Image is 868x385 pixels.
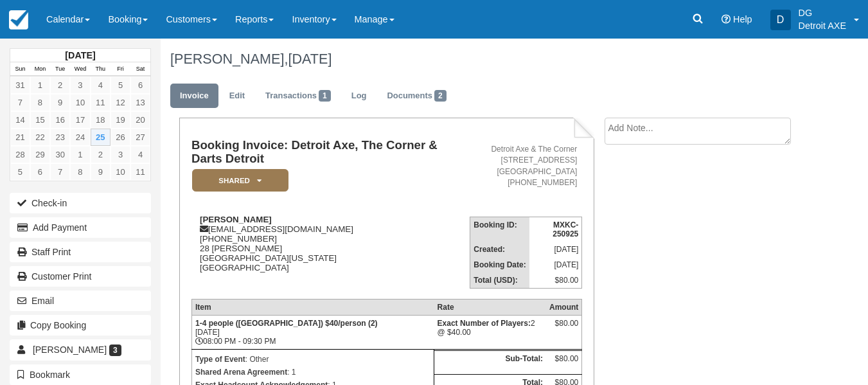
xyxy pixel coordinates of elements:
a: Edit [220,84,254,109]
a: 13 [130,94,150,111]
p: Detroit AXE [799,19,846,32]
a: Log [342,84,376,109]
strong: Exact Number of Players [438,319,531,328]
span: Help [733,14,752,24]
th: Wed [70,62,90,76]
a: 8 [70,163,90,181]
a: Customer Print [10,266,151,287]
div: D [770,10,791,30]
h1: [PERSON_NAME], [170,51,802,67]
a: 29 [30,146,50,163]
a: 20 [130,111,150,129]
span: 3 [109,345,121,356]
th: Thu [91,62,111,76]
a: 11 [91,94,111,111]
img: checkfront-main-nav-mini-logo.png [9,10,28,30]
th: Tue [50,62,70,76]
th: Booking ID: [470,217,529,242]
td: $80.00 [529,273,582,289]
a: 18 [91,111,111,129]
a: 22 [30,129,50,146]
button: Add Payment [10,217,151,238]
a: 19 [111,111,130,129]
a: 8 [30,94,50,111]
span: [PERSON_NAME] [33,345,107,355]
td: [DATE] [529,257,582,273]
a: 1 [70,146,90,163]
a: 6 [30,163,50,181]
a: 31 [10,76,30,94]
a: 21 [10,129,30,146]
a: 11 [130,163,150,181]
a: 2 [50,76,70,94]
td: [DATE] 08:00 PM - 09:30 PM [191,316,434,350]
span: 1 [319,90,331,102]
button: Bookmark [10,364,151,385]
a: 7 [10,94,30,111]
strong: MXKC-250925 [553,220,578,238]
td: [DATE] [529,242,582,257]
a: 6 [130,76,150,94]
div: $80.00 [549,319,578,338]
th: Mon [30,62,50,76]
a: 25 [91,129,111,146]
th: Booking Date: [470,257,529,273]
button: Email [10,291,151,311]
a: 27 [130,129,150,146]
a: 3 [111,146,130,163]
strong: [PERSON_NAME] [200,215,272,224]
a: 14 [10,111,30,129]
a: 23 [50,129,70,146]
a: Transactions1 [256,84,341,109]
a: 30 [50,146,70,163]
p: DG [799,6,846,19]
td: 2 @ $40.00 [434,316,546,350]
th: Sat [130,62,150,76]
a: 4 [91,76,111,94]
span: [DATE] [288,51,332,67]
a: Documents2 [377,84,456,109]
strong: [DATE] [65,50,95,60]
th: Fri [111,62,130,76]
a: 5 [10,163,30,181]
span: 2 [434,90,447,102]
address: Detroit Axe & The Corner [STREET_ADDRESS] [GEOGRAPHIC_DATA] [PHONE_NUMBER] [475,144,577,188]
button: Copy Booking [10,315,151,336]
em: SHARED [192,169,288,192]
p: : Other [195,353,430,366]
th: Amount [546,300,582,316]
strong: 1-4 people ([GEOGRAPHIC_DATA]) $40/person (2) [195,319,378,328]
th: Item [191,300,434,316]
a: 12 [111,94,130,111]
strong: Shared Arena Agreement [195,368,287,377]
a: Staff Print [10,242,151,262]
a: 1 [30,76,50,94]
th: Sub-Total: [434,350,546,375]
a: 28 [10,146,30,163]
p: : 1 [195,366,430,379]
a: Invoice [170,84,218,109]
a: 3 [70,76,90,94]
a: SHARED [191,168,284,192]
a: 17 [70,111,90,129]
h1: Booking Invoice: Detroit Axe, The Corner & Darts Detroit [191,139,470,165]
th: Rate [434,300,546,316]
th: Created: [470,242,529,257]
th: Total (USD): [470,273,529,289]
a: [PERSON_NAME] 3 [10,339,151,360]
a: 7 [50,163,70,181]
a: 10 [111,163,130,181]
div: [EMAIL_ADDRESS][DOMAIN_NAME] [PHONE_NUMBER] 28 [PERSON_NAME] [GEOGRAPHIC_DATA][US_STATE] [GEOGRAP... [191,215,470,289]
a: 9 [91,163,111,181]
a: 16 [50,111,70,129]
a: 26 [111,129,130,146]
td: $80.00 [546,350,582,375]
a: 2 [91,146,111,163]
a: 24 [70,129,90,146]
strong: Type of Event [195,355,245,364]
a: 5 [111,76,130,94]
button: Check-in [10,193,151,213]
a: 4 [130,146,150,163]
th: Sun [10,62,30,76]
a: 9 [50,94,70,111]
